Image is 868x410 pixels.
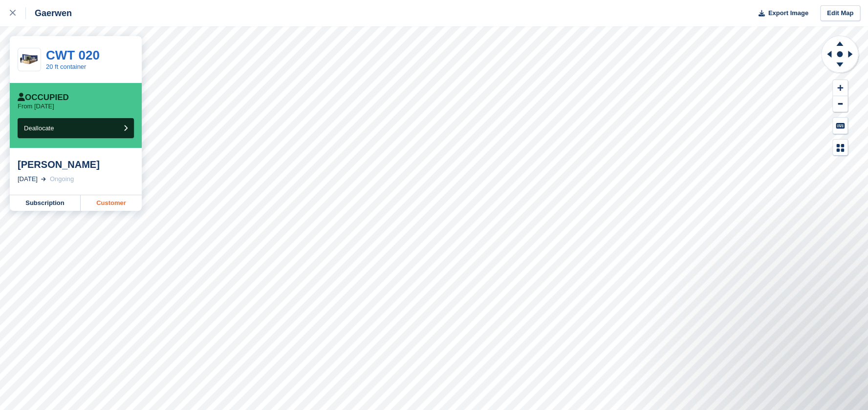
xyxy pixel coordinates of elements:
[833,96,847,112] button: Zoom Out
[50,174,74,184] div: Ongoing
[26,7,72,19] div: Gaerwen
[753,5,808,21] button: Export Image
[18,159,134,170] div: [PERSON_NAME]
[18,93,69,102] div: Occupied
[833,80,847,96] button: Zoom In
[18,174,38,184] div: [DATE]
[24,124,54,132] span: Deallocate
[41,177,46,181] img: arrow-right-light-icn-cde0832a797a2874e46488d9cf13f60e5c3a73dbe684e267c42b8395dfbc2abf.svg
[833,140,847,156] button: Map Legend
[18,118,134,138] button: Deallocate
[10,195,81,211] a: Subscription
[768,8,808,18] span: Export Image
[833,118,847,134] button: Keyboard Shortcuts
[46,63,86,70] a: 20 ft container
[18,51,41,68] img: 20.jpg
[81,195,142,211] a: Customer
[18,102,54,110] p: From [DATE]
[820,5,860,21] a: Edit Map
[46,48,100,62] a: CWT 020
